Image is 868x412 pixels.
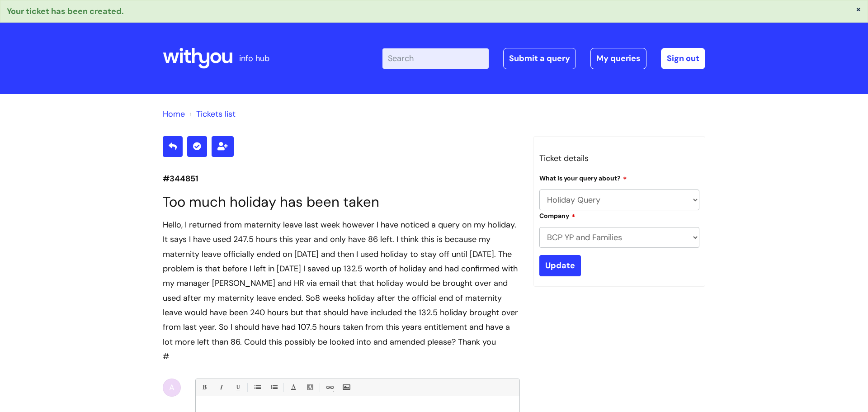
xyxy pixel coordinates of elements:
[590,48,646,69] a: My queries
[539,211,576,220] label: Company
[163,109,185,119] a: Home
[163,107,185,121] li: Solution home
[196,109,236,119] a: Tickets list
[539,151,699,166] h3: Ticket details
[382,48,489,68] input: Search
[382,48,705,69] div: | -
[187,107,236,121] li: Tickets list
[661,48,705,69] a: Sign out
[163,293,518,347] span: 8 weeks holiday after the official end of maternity leave would have been 240 hours but that shou...
[215,382,226,393] a: Italic (Ctrl-I)
[163,171,520,186] p: #344851
[324,382,335,393] a: Link
[163,194,520,210] h1: Too much holiday has been taken
[251,382,263,393] a: • Unordered List (Ctrl-Shift-7)
[539,255,581,276] input: Update
[268,382,279,393] a: 1. Ordered List (Ctrl-Shift-8)
[163,379,181,397] div: A
[539,173,627,182] label: What is your query about?
[163,218,520,350] div: Hello, I returned from maternity leave last week however I have noticed a query on my holiday. It...
[198,382,210,393] a: Bold (Ctrl-B)
[232,382,243,393] a: Underline(Ctrl-U)
[856,5,861,13] button: ×
[239,51,269,66] p: info hub
[503,48,576,69] a: Submit a query
[304,382,316,393] a: Back Color
[340,382,352,393] a: Insert Image...
[163,218,520,364] div: #
[288,382,299,393] a: Font Color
